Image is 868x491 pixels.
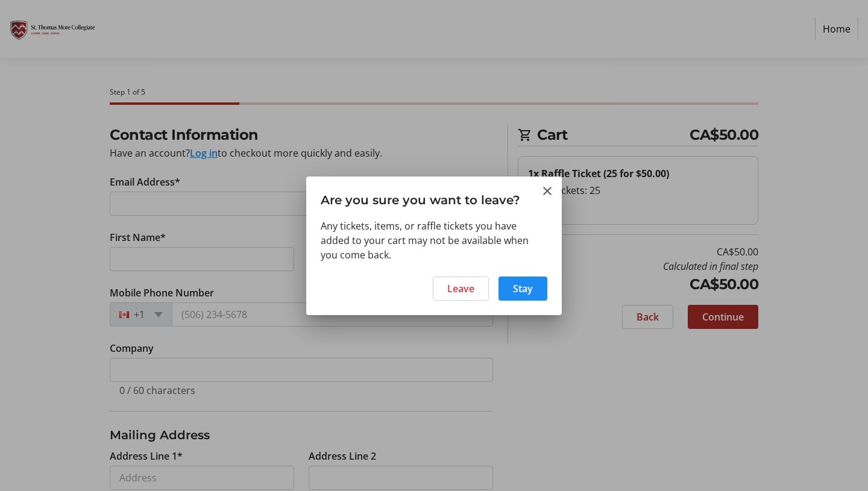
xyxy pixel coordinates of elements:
[433,277,489,301] button: Leave
[513,281,533,296] span: Stay
[540,184,555,198] button: Close
[306,177,562,218] h3: Are you sure you want to leave?
[447,281,474,296] span: Leave
[321,219,547,262] div: Any tickets, items, or raffle tickets you have added to your cart may not be available when you c...
[498,277,547,301] button: Stay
